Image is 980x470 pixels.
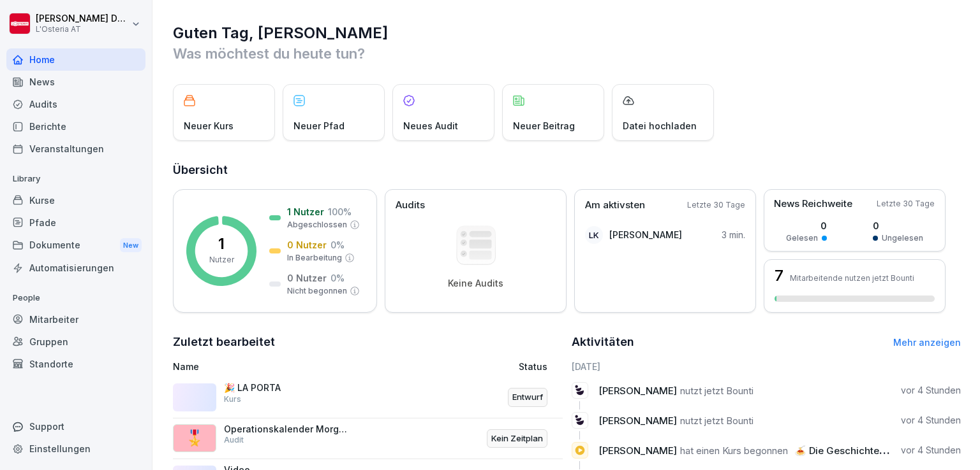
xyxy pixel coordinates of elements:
p: 0 Nutzer [287,271,327,285]
a: Berichte [6,115,145,138]
h2: Aktivitäten [572,333,634,351]
p: 🎉 LA PORTA [224,382,352,394]
h3: 7 [775,268,783,283]
span: hat einen Kurs begonnen [680,445,788,457]
p: Status [519,360,547,373]
span: [PERSON_NAME] [598,385,677,397]
p: Am aktivsten [585,198,645,213]
span: 🍝 Die Geschichte der L'Osteria [794,445,942,457]
p: Entwurf [512,391,543,404]
a: Gruppen [6,331,145,353]
p: Nutzer [209,254,234,266]
p: 100 % [328,205,352,218]
p: In Bearbeitung [287,252,342,264]
p: 0 [786,219,827,232]
p: Neuer Pfad [293,119,345,132]
h1: Guten Tag, [PERSON_NAME] [173,23,961,43]
p: Operationskalender Morgens [224,424,352,435]
a: Pfade [6,211,145,234]
p: Abgeschlossen [287,219,347,231]
p: Audit [224,434,244,446]
p: People [6,288,145,308]
a: Automatisierungen [6,257,145,279]
p: Name [173,360,412,373]
div: Dokumente [6,234,145,257]
p: 3 min. [722,228,745,241]
p: 0 % [330,238,345,252]
a: Veranstaltungen [6,138,145,160]
p: 1 Nutzer [287,205,324,218]
h2: Zuletzt bearbeitet [173,333,563,351]
a: Kurse [6,189,145,211]
p: vor 4 Stunden [901,414,961,427]
p: Audits [396,198,425,213]
p: 🎖️ [185,427,204,450]
a: Mitarbeiter [6,308,145,331]
p: Was möchtest du heute tun? [173,43,961,64]
p: [PERSON_NAME] [609,228,682,241]
a: Audits [6,93,145,115]
span: nutzt jetzt Bounti [680,415,754,427]
a: DokumenteNew [6,234,145,257]
p: L'Osteria AT [36,25,129,34]
a: 🎖️Operationskalender MorgensAuditKein Zeitplan [173,418,563,460]
p: News Reichweite [774,197,852,211]
div: LK [585,226,603,244]
p: Keine Audits [448,278,503,289]
span: [PERSON_NAME] [598,445,677,457]
span: [PERSON_NAME] [598,415,677,427]
p: 1 [218,236,225,252]
p: Gelesen [786,232,818,244]
p: Kurs [224,394,241,405]
a: Mehr anzeigen [893,337,961,348]
p: Mitarbeitende nutzen jetzt Bounti [790,273,914,283]
div: Support [6,415,145,438]
p: Nicht begonnen [287,285,347,297]
a: Standorte [6,353,145,375]
a: News [6,71,145,93]
p: Neues Audit [403,119,458,132]
p: Ungelesen [882,232,923,244]
div: New [120,238,142,253]
span: nutzt jetzt Bounti [680,385,754,397]
h6: [DATE] [572,360,961,373]
h2: Übersicht [173,161,961,179]
a: Home [6,48,145,71]
p: Neuer Kurs [184,119,234,132]
p: Letzte 30 Tage [877,198,935,210]
a: Einstellungen [6,438,145,460]
a: 🎉 LA PORTAKursEntwurf [173,377,563,418]
p: Datei hochladen [623,119,697,132]
p: Kein Zeitplan [491,432,543,445]
p: vor 4 Stunden [901,444,961,457]
p: vor 4 Stunden [901,384,961,397]
p: Letzte 30 Tage [687,199,745,211]
p: 0 % [330,271,345,285]
p: Library [6,169,145,189]
p: 0 Nutzer [287,238,327,252]
p: 0 [873,219,923,232]
p: Neuer Beitrag [513,119,575,132]
p: [PERSON_NAME] Damiani [36,13,129,24]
